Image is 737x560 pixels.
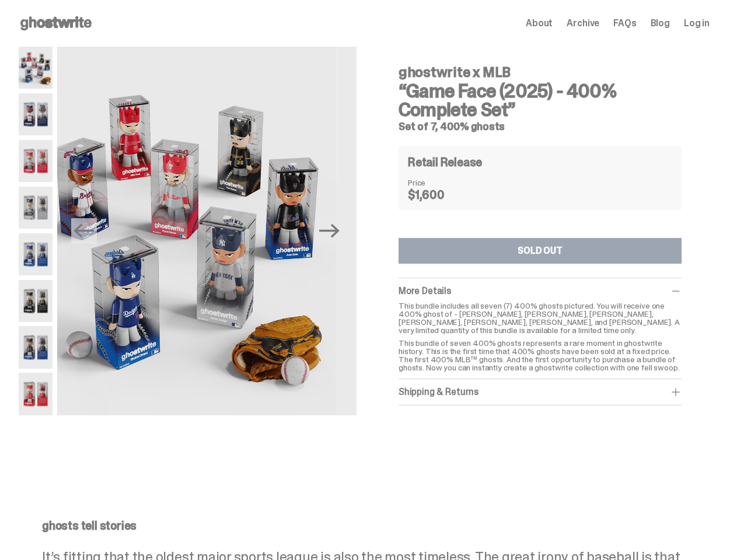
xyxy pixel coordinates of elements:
[399,82,682,119] h3: “Game Face (2025) - 400% Complete Set”
[408,189,466,201] dd: $1,600
[19,233,53,275] img: 05-ghostwrite-mlb-game-face-complete-set-shohei-ohtani.png
[651,19,670,28] a: Blog
[399,285,451,297] span: More Details
[399,121,682,132] h5: Set of 7, 400% ghosts
[19,93,53,135] img: 02-ghostwrite-mlb-game-face-complete-set-ronald-acuna-jr.png
[399,65,682,79] h4: ghostwrite x MLB
[42,520,686,531] p: ghosts tell stories
[518,246,563,256] div: SOLD OUT
[19,140,53,182] img: 03-ghostwrite-mlb-game-face-complete-set-bryce-harper.png
[684,19,710,28] a: Log in
[19,373,53,415] img: 08-ghostwrite-mlb-game-face-complete-set-mike-trout.png
[399,238,682,264] button: SOLD OUT
[399,339,682,372] p: This bundle of seven 400% ghosts represents a rare moment in ghostwrite history. This is the firs...
[399,386,682,398] div: Shipping & Returns
[567,19,599,28] a: Archive
[19,187,53,229] img: 04-ghostwrite-mlb-game-face-complete-set-aaron-judge.png
[613,19,636,28] a: FAQs
[336,47,635,421] img: svg+xml;base64,PHN2ZyB3aWR0aD0iMSIgaGVpZ2h0PSIxIiB2aWV3Qm94PSIwIDAgMSAxIiBmaWxsPSJub25lIiB4bWxucz...
[19,47,53,89] img: 01-ghostwrite-mlb-game-face-complete-set.png
[408,178,466,187] dt: Price
[19,326,53,368] img: 07-ghostwrite-mlb-game-face-complete-set-juan-soto.png
[526,19,553,28] a: About
[19,280,53,322] img: 06-ghostwrite-mlb-game-face-complete-set-paul-skenes.png
[408,156,482,168] h4: Retail Release
[37,47,336,421] img: 01-ghostwrite-mlb-game-face-complete-set.png
[317,218,343,244] button: Next
[71,218,97,244] button: Previous
[399,302,682,334] p: This bundle includes all seven (7) 400% ghosts pictured. You will receive one 400% ghost of - [PE...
